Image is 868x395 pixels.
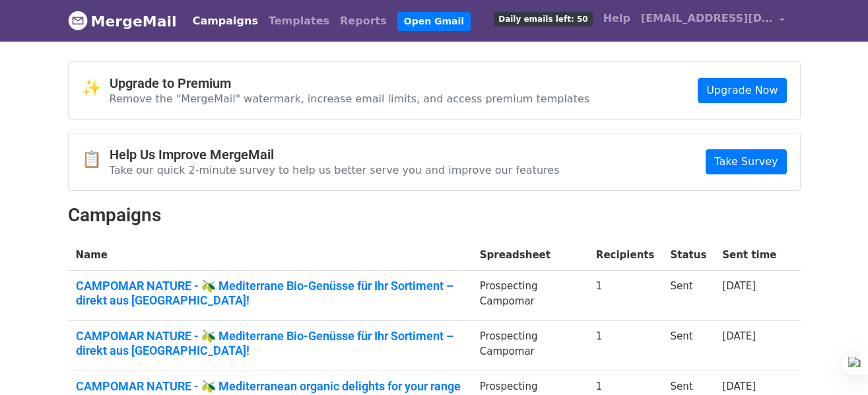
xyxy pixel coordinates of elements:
a: Daily emails left: 50 [488,5,597,32]
td: Prospecting Campomar [472,321,588,371]
h4: Upgrade to Premium [110,75,590,91]
a: MergeMail [68,7,177,35]
a: Reports [335,8,392,34]
a: [DATE] [722,280,756,292]
th: Spreadsheet [472,240,588,271]
a: Templates [263,8,335,34]
td: Sent [662,321,714,371]
h4: Help Us Improve MergeMail [110,147,560,162]
th: Name [68,240,472,271]
a: Upgrade Now [698,78,786,103]
a: CAMPOMAR NATURE - 🫒 Mediterrane Bio-Genüsse für Ihr Sortiment – direkt aus [GEOGRAPHIC_DATA]! [76,329,464,357]
iframe: Chat Widget [802,332,868,395]
td: 1 [588,321,663,371]
a: Open Gmail [397,12,471,31]
a: Help [598,5,636,32]
span: 📋 [82,150,110,169]
a: [DATE] [722,380,756,392]
span: [EMAIL_ADDRESS][DOMAIN_NAME] [641,11,773,26]
td: Prospecting Campomar [472,271,588,321]
p: Take our quick 2-minute survey to help us better serve you and improve our features [110,163,560,177]
a: CAMPOMAR NATURE - 🫒 Mediterrane Bio-Genüsse für Ihr Sortiment – direkt aus [GEOGRAPHIC_DATA]! [76,279,464,307]
a: [EMAIL_ADDRESS][DOMAIN_NAME] [636,5,790,36]
h2: Campaigns [68,204,801,227]
img: MergeMail logo [68,11,88,30]
span: ✨ [82,79,110,98]
td: 1 [588,271,663,321]
a: [DATE] [722,330,756,342]
th: Sent time [714,240,784,271]
a: Take Survey [706,149,786,174]
a: Campaigns [187,8,263,34]
p: Remove the "MergeMail" watermark, increase email limits, and access premium templates [110,92,590,106]
td: Sent [662,271,714,321]
th: Recipients [588,240,663,271]
span: Daily emails left: 50 [494,12,592,26]
th: Status [662,240,714,271]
